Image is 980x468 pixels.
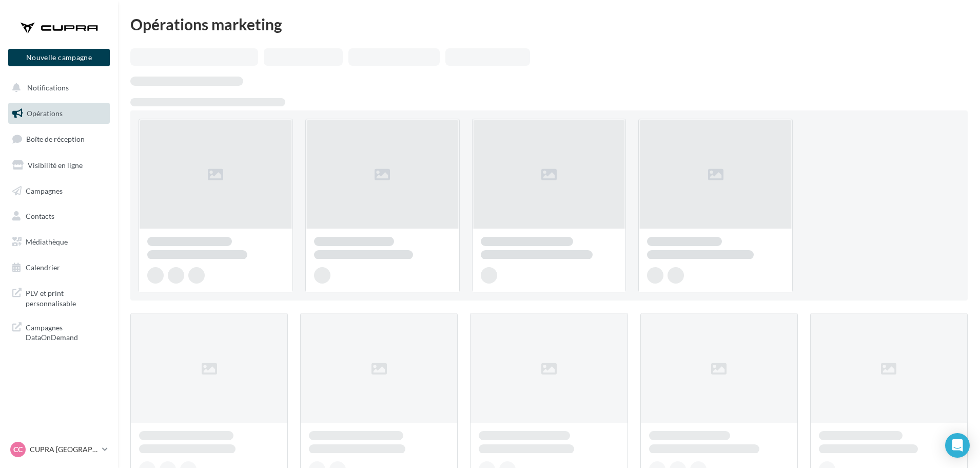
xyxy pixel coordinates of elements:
[6,231,112,253] a: Médiathèque
[6,316,112,347] a: Campagnes DataOnDemand
[6,128,112,150] a: Boîte de réception
[13,444,23,455] span: CC
[945,433,970,458] div: Open Intercom Messenger
[30,444,98,455] p: CUPRA [GEOGRAPHIC_DATA]
[6,282,112,312] a: PLV et print personnalisable
[27,83,69,92] span: Notifications
[6,155,112,176] a: Visibilité en ligne
[8,49,110,66] button: Nouvelle campagne
[26,263,60,272] span: Calendrier
[8,440,110,459] a: CC CUPRA [GEOGRAPHIC_DATA]
[26,212,54,220] span: Contacts
[6,103,112,124] a: Opérations
[130,16,968,32] div: Opérations marketing
[26,286,106,308] span: PLV et print personnalisable
[26,186,63,195] span: Campagnes
[27,109,63,118] span: Opérations
[6,257,112,278] a: Calendrier
[6,77,108,99] button: Notifications
[28,161,83,170] span: Visibilité en ligne
[26,237,68,246] span: Médiathèque
[26,135,85,143] span: Boîte de réception
[6,180,112,202] a: Campagnes
[6,205,112,227] a: Contacts
[26,321,106,343] span: Campagnes DataOnDemand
